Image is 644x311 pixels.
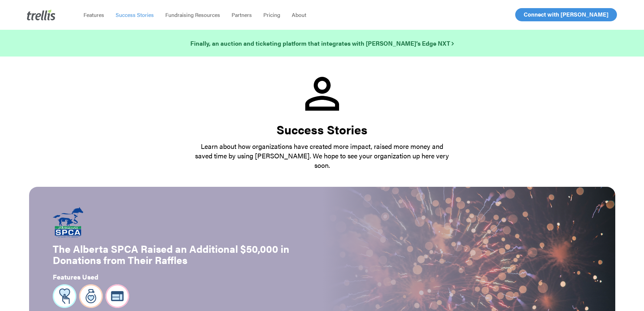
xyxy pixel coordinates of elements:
img: Trellis [27,9,55,20]
img: success_stories_icon.svg [305,77,339,111]
strong: The Alberta SPCA Raised an Additional $50,000 in Donations from Their Raffles [53,241,289,267]
strong: Success Stories [277,120,367,138]
span: Pricing [263,11,280,19]
a: About [286,12,312,18]
img: Group-10137.svg [53,284,76,308]
span: Features [84,11,104,19]
a: Success Stories [110,12,160,18]
span: Connect with [PERSON_NAME] [524,10,609,18]
a: Finally, an auction and ticketing platform that integrates with [PERSON_NAME]’s Edge NXT [190,39,454,48]
img: Group-11644-1.svg [79,284,103,308]
span: Partners [232,11,252,19]
span: About [292,11,306,19]
a: Partners [226,12,258,18]
a: Pricing [258,12,286,18]
a: Fundraising Resources [160,12,226,18]
span: Success Stories [116,11,154,19]
strong: Finally, an auction and ticketing platform that integrates with [PERSON_NAME]’s Edge NXT [190,39,454,47]
a: Features [78,12,110,18]
img: Group-11637.svg [105,284,129,308]
p: Learn about how organizations have created more impact, raised more money and saved time by using... [194,141,451,170]
span: Fundraising Resources [165,11,220,19]
strong: Features Used [53,272,98,282]
a: Connect with [PERSON_NAME] [515,8,617,21]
